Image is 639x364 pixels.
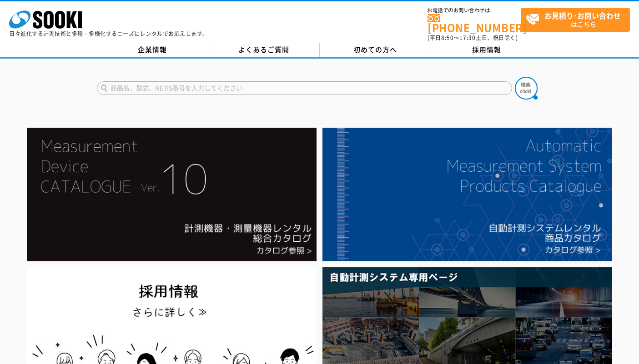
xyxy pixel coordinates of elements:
[526,8,629,31] span: はこちら
[9,31,208,36] p: 日々進化する計測技術と多種・多様化するニーズにレンタルでお応えします。
[97,43,208,57] a: 企業情報
[431,43,543,57] a: 採用情報
[515,77,538,100] img: btn_search.png
[353,45,397,55] span: 初めての方へ
[322,128,612,261] img: 自動計測システムカタログ
[441,34,454,42] span: 8:50
[544,10,621,21] strong: お見積り･お問い合わせ
[428,34,518,42] span: (平日 ～ 土日、祝日除く)
[459,34,476,42] span: 17:30
[428,8,521,13] span: お電話でのお問い合わせは
[208,43,320,57] a: よくあるご質問
[521,8,630,32] a: お見積り･お問い合わせはこちら
[428,14,521,33] a: [PHONE_NUMBER]
[97,81,512,95] input: 商品名、型式、NETIS番号を入力してください
[320,43,431,57] a: 初めての方へ
[27,128,317,261] img: Catalog Ver10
